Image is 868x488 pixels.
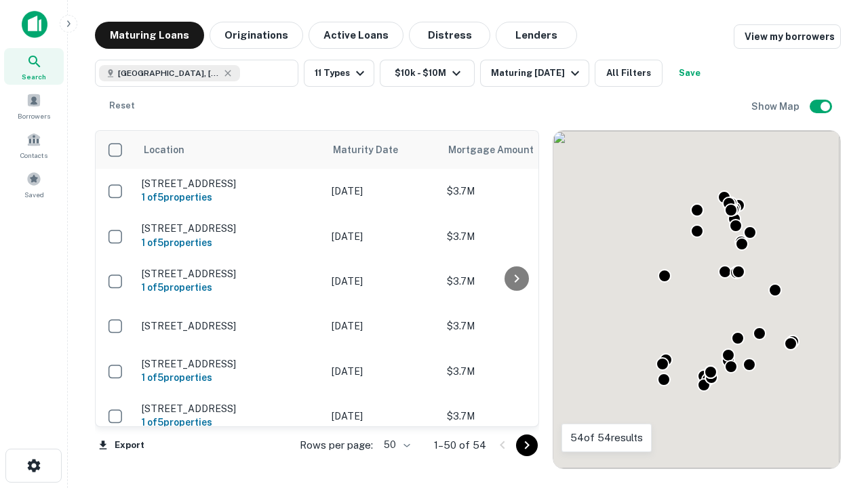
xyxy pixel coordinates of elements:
[668,60,711,87] button: Save your search to get updates of matches that match your search criteria.
[309,22,403,49] button: Active Loans
[142,415,318,430] h6: 1 of 5 properties
[595,60,663,87] button: All Filters
[447,274,583,289] p: $3.7M
[18,110,50,121] span: Borrowers
[300,437,373,453] p: Rows per page:
[480,60,589,87] button: Maturing [DATE]
[22,11,47,38] img: capitalize-icon.png
[448,142,551,158] span: Mortgage Amount
[135,131,325,169] th: Location
[447,319,583,333] p: $3.7M
[143,142,184,158] span: Location
[142,268,318,280] p: [STREET_ADDRESS]
[142,320,318,332] p: [STREET_ADDRESS]
[210,22,303,49] button: Originations
[142,190,318,205] h6: 1 of 5 properties
[4,127,64,163] a: Contacts
[800,336,868,401] iframe: Chat Widget
[378,435,412,455] div: 50
[447,229,583,244] p: $3.7M
[142,235,318,250] h6: 1 of 5 properties
[22,71,46,82] span: Search
[496,22,577,49] button: Lenders
[751,99,802,114] h6: Show Map
[380,60,475,87] button: $10k - $10M
[142,358,318,370] p: [STREET_ADDRESS]
[332,319,433,333] p: [DATE]
[440,131,589,169] th: Mortgage Amount
[409,22,490,49] button: Distress
[100,92,144,119] button: Reset
[95,22,204,49] button: Maturing Loans
[142,280,318,295] h6: 1 of 5 properties
[491,65,583,81] div: Maturing [DATE]
[142,178,318,190] p: [STREET_ADDRESS]
[332,364,433,379] p: [DATE]
[332,274,433,289] p: [DATE]
[333,142,416,158] span: Maturity Date
[434,437,486,453] p: 1–50 of 54
[734,24,841,49] a: View my borrowers
[325,131,440,169] th: Maturity Date
[20,150,47,161] span: Contacts
[4,87,64,124] a: Borrowers
[95,435,148,455] button: Export
[570,430,643,446] p: 54 of 54 results
[4,166,64,203] a: Saved
[553,131,840,468] div: 0 0
[332,409,433,424] p: [DATE]
[447,184,583,199] p: $3.7M
[332,229,433,244] p: [DATE]
[332,184,433,199] p: [DATE]
[516,434,538,456] button: Go to next page
[304,60,374,87] button: 11 Types
[4,48,64,85] a: Search
[447,409,583,424] p: $3.7M
[142,370,318,385] h6: 1 of 5 properties
[24,189,44,200] span: Saved
[118,67,220,79] span: [GEOGRAPHIC_DATA], [GEOGRAPHIC_DATA]
[142,403,318,415] p: [STREET_ADDRESS]
[447,364,583,379] p: $3.7M
[142,222,318,235] p: [STREET_ADDRESS]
